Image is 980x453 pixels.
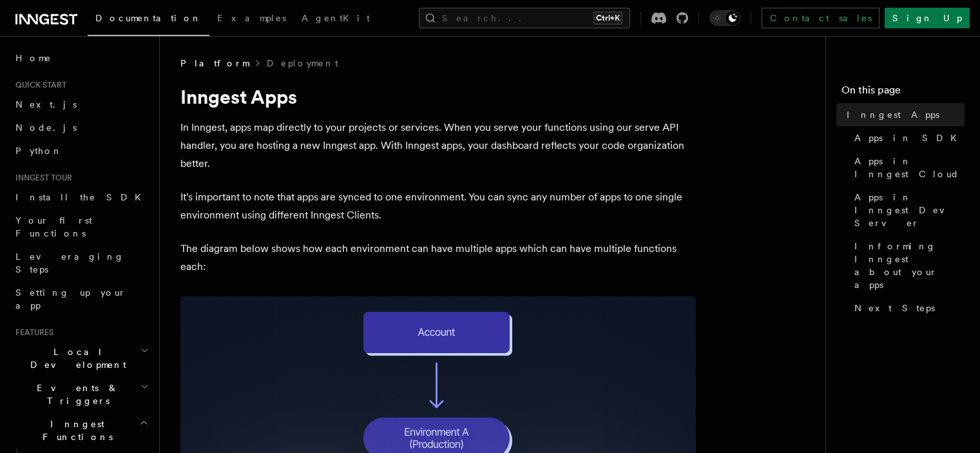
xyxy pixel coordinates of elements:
span: Events & Triggers [10,381,140,407]
a: Setting up your app [10,281,151,317]
a: Next.js [10,93,151,116]
span: Apps in Inngest Cloud [854,155,965,180]
p: It's important to note that apps are synced to one environment. You can sync any number of apps t... [180,188,696,224]
span: Inngest Functions [10,418,139,443]
span: Home [15,52,52,64]
span: Informing Inngest about your apps [854,240,965,291]
span: Leveraging Steps [15,251,124,275]
a: Sign Up [885,8,970,28]
span: Python [15,146,62,156]
a: Python [10,139,151,162]
p: The diagram below shows how each environment can have multiple apps which can have multiple funct... [180,240,696,276]
span: AgentKit [302,13,370,23]
button: Events & Triggers [10,376,151,412]
button: Toggle dark mode [709,10,740,26]
a: Apps in Inngest Cloud [849,149,965,186]
button: Search...Ctrl+K [419,8,630,28]
span: Inngest tour [10,173,72,183]
a: Node.js [10,116,151,139]
a: Documentation [88,4,209,36]
a: Home [10,46,151,70]
span: Features [10,327,53,338]
a: Your first Functions [10,209,151,245]
span: Apps in Inngest Dev Server [854,191,965,229]
a: Install the SDK [10,186,151,209]
a: Apps in Inngest Dev Server [849,186,965,235]
h1: Inngest Apps [180,85,696,108]
p: In Inngest, apps map directly to your projects or services. When you serve your functions using o... [180,119,696,173]
button: Local Development [10,340,151,376]
a: Examples [209,4,294,35]
span: Documentation [95,13,202,23]
a: Inngest Apps [841,103,965,126]
span: Inngest Apps [847,108,939,121]
h4: On this page [841,82,965,103]
a: Informing Inngest about your apps [849,235,965,296]
span: Your first Functions [15,215,92,238]
span: Quick start [10,80,66,90]
span: Setting up your app [15,287,126,311]
a: AgentKit [294,4,378,35]
a: Deployment [267,57,338,70]
span: Apps in SDK [854,131,965,144]
span: Next Steps [854,302,935,314]
a: Contact sales [762,8,879,28]
span: Examples [217,13,286,23]
a: Next Steps [849,296,965,320]
kbd: Ctrl+K [593,12,622,24]
button: Inngest Functions [10,412,151,448]
span: Platform [180,57,249,70]
span: Local Development [10,345,140,371]
span: Install the SDK [15,192,149,202]
a: Leveraging Steps [10,245,151,281]
a: Apps in SDK [849,126,965,149]
span: Next.js [15,99,77,110]
span: Node.js [15,122,77,133]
